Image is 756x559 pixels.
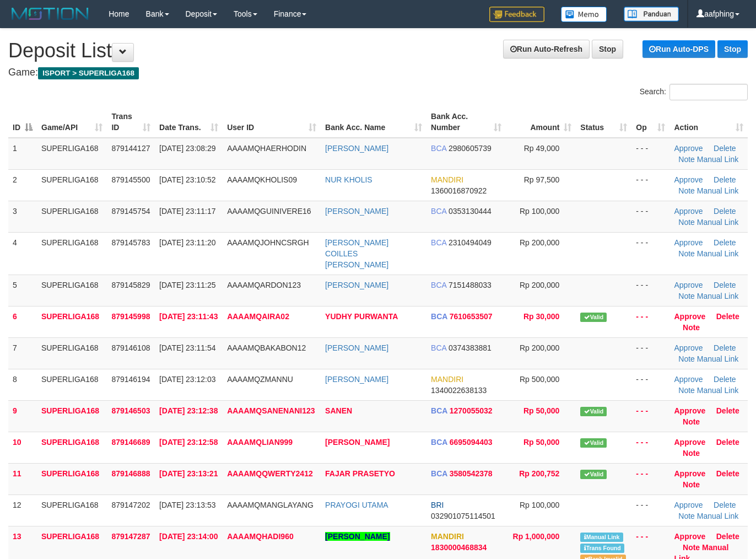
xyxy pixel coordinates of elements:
span: [DATE] 23:11:17 [159,207,215,216]
span: Valid transaction [580,407,607,416]
a: SANEN [325,406,352,415]
th: Date Trans.: activate to sort column ascending [155,106,223,138]
a: Manual Link [697,155,739,164]
a: Delete [716,469,739,478]
span: Copy 7610653507 to clipboard [450,312,493,321]
a: Manual Link [697,512,739,520]
a: [PERSON_NAME] [325,281,388,289]
span: [DATE] 23:13:53 [159,501,215,509]
a: Stop [717,40,748,58]
span: [DATE] 23:08:29 [159,144,215,153]
a: [PERSON_NAME] [325,532,390,541]
span: Rp 200,752 [519,469,559,478]
span: 879145754 [111,207,150,216]
td: SUPERLIGA168 [37,138,107,170]
td: SUPERLIGA168 [37,463,107,495]
td: - - - [631,169,669,201]
h1: Deposit List [8,40,748,62]
td: - - - [631,369,669,400]
a: Note [678,249,695,258]
td: 12 [8,495,37,526]
td: - - - [631,432,669,463]
span: Valid transaction [580,313,607,322]
span: Rp 100,000 [520,501,559,509]
span: AAAAMQBAKABON12 [227,343,306,352]
td: 11 [8,463,37,495]
span: 879147202 [111,501,150,509]
span: Copy 6695094403 to clipboard [450,438,493,447]
td: 2 [8,169,37,201]
td: - - - [631,495,669,526]
span: BRI [431,501,444,509]
td: - - - [631,232,669,275]
a: Note [683,449,700,458]
td: 10 [8,432,37,463]
td: SUPERLIGA168 [37,306,107,337]
td: - - - [631,337,669,369]
span: BCA [431,281,446,289]
span: Rp 49,000 [524,144,560,153]
a: Approve [674,281,703,289]
label: Search: [640,84,748,100]
a: Delete [714,207,736,216]
span: BCA [431,238,446,247]
span: MANDIRI [431,175,463,184]
span: AAAAMQSANENANI123 [227,406,315,415]
th: Bank Acc. Name: activate to sort column ascending [321,106,426,138]
td: SUPERLIGA168 [37,232,107,275]
span: AAAAMQMANGLAYANG [227,501,314,509]
a: Approve [674,469,705,478]
span: BCA [431,406,447,415]
h4: Game: [8,67,748,78]
th: Amount: activate to sort column ascending [506,106,576,138]
a: [PERSON_NAME] [325,375,388,384]
span: 879146888 [111,469,150,478]
span: Copy 1270055032 to clipboard [450,406,493,415]
span: Rp 200,000 [520,238,559,247]
a: Note [678,155,695,164]
th: Trans ID: activate to sort column ascending [107,106,155,138]
th: Op: activate to sort column ascending [631,106,669,138]
a: Note [683,417,700,426]
span: 879146689 [111,438,150,447]
td: - - - [631,463,669,495]
td: SUPERLIGA168 [37,337,107,369]
td: 9 [8,400,37,432]
a: Stop [592,40,623,58]
a: Note [683,543,700,552]
img: Feedback.jpg [489,7,544,22]
th: Bank Acc. Number: activate to sort column ascending [426,106,506,138]
td: - - - [631,275,669,306]
span: Valid transaction [580,438,607,448]
a: Approve [674,207,703,216]
span: Rp 97,500 [524,175,560,184]
span: 879145829 [111,281,150,289]
a: Note [678,186,695,195]
span: Rp 500,000 [520,375,559,384]
span: [DATE] 23:11:20 [159,238,215,247]
span: BCA [431,343,446,352]
span: Copy 032901075114501 to clipboard [431,512,495,520]
a: Note [678,218,695,227]
span: Valid transaction [580,470,607,479]
a: Note [678,354,695,363]
a: Delete [714,343,736,352]
a: Note [683,323,700,332]
a: Delete [714,144,736,153]
td: 1 [8,138,37,170]
span: Rp 50,000 [523,406,559,415]
td: SUPERLIGA168 [37,201,107,232]
td: 6 [8,306,37,337]
span: Rp 200,000 [520,281,559,289]
span: Copy 2980605739 to clipboard [449,144,492,153]
th: Game/API: activate to sort column ascending [37,106,107,138]
a: Run Auto-DPS [642,40,715,58]
span: 879144127 [111,144,150,153]
span: [DATE] 23:12:58 [159,438,218,447]
img: Button%20Memo.svg [561,7,607,22]
span: Copy 3580542378 to clipboard [450,469,493,478]
a: PRAYOGI UTAMA [325,501,388,509]
td: SUPERLIGA168 [37,169,107,201]
span: [DATE] 23:11:43 [159,312,218,321]
a: Manual Link [697,386,739,395]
